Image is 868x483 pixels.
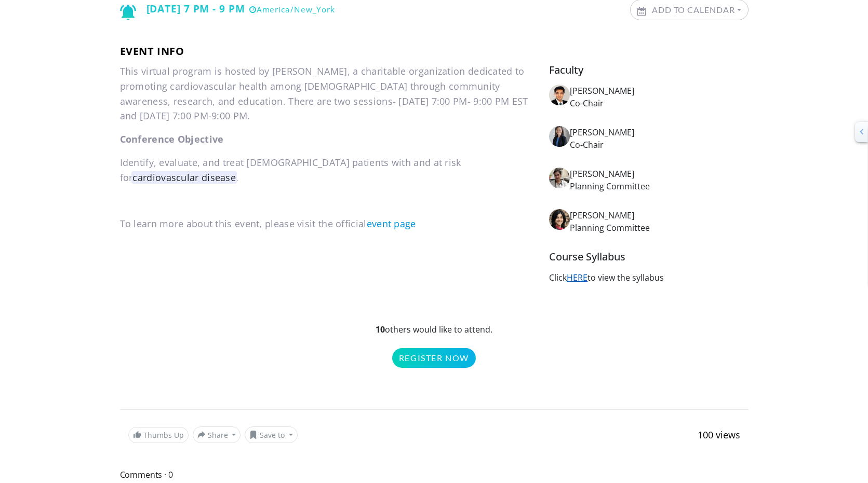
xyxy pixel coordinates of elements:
[570,139,748,151] p: Co-Chair
[570,180,748,192] p: Planning Committee
[120,323,749,368] p: others would like to attend.
[120,155,534,185] p: Identify, evaluate, and treat [DEMOGRAPHIC_DATA] patients with and at risk for .
[120,216,534,231] p: To learn more about this event, please visit the official
[245,426,298,443] button: Save to
[570,85,748,97] div: [PERSON_NAME]
[549,126,570,147] img: Avatar
[193,426,241,443] button: Share
[120,45,749,58] h3: Event info
[549,64,748,76] h5: Faculty
[570,126,748,139] div: [PERSON_NAME]
[549,85,570,105] img: Avatar
[128,427,189,443] a: Thumbs Up
[637,7,646,16] img: Calendar icon
[570,209,748,222] div: [PERSON_NAME]
[570,222,748,234] p: Planning Committee
[549,168,570,188] img: Avatar
[567,272,587,283] a: HERE
[549,209,570,230] img: Avatar
[570,168,748,180] div: [PERSON_NAME]
[698,429,740,441] span: 100 views
[249,4,335,15] small: America/New_York
[120,5,136,20] img: Notification icon
[570,97,748,109] p: Co-Chair
[376,324,385,335] strong: 10
[131,171,237,184] span: cardiovascular disease
[549,271,748,284] p: Click to view the syllabus
[392,348,476,368] a: Register Now
[367,217,416,230] a: event page
[120,133,224,145] strong: Conference Objective
[549,251,748,263] h5: Course Syllabus
[120,64,534,123] p: This virtual program is hosted by [PERSON_NAME], a charitable organization dedicated to promoting...
[120,468,749,481] span: Comments 0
